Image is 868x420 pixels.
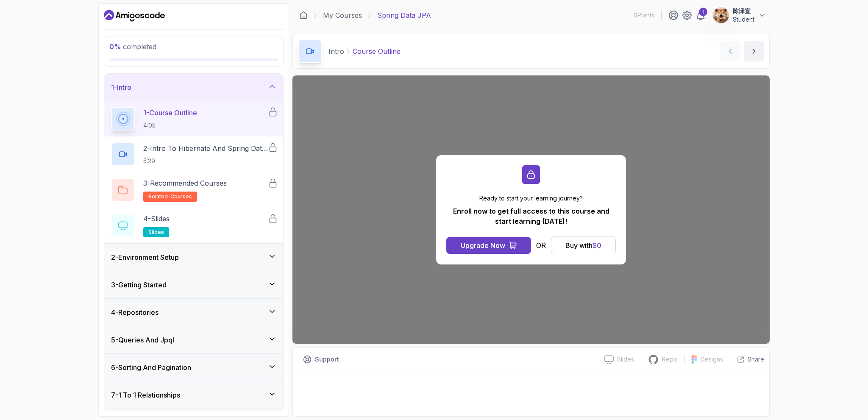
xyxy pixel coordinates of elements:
[733,7,754,15] p: 陈泽宣
[111,362,191,373] h3: 6 - Sorting And Pagination
[565,240,601,250] div: Buy with
[446,206,616,226] p: Enroll now to get full access to this course and start learning [DATE]!
[111,280,167,290] h3: 3 - Getting Started
[143,157,268,165] p: 5:29
[109,42,121,51] span: 0 %
[148,193,192,200] span: related-courses
[536,240,546,250] p: OR
[111,214,276,237] button: 4-Slidesslides
[593,241,601,250] span: $ 0
[298,353,344,366] button: Support button
[111,142,276,166] button: 2-Intro To Hibernate And Spring Data Jpa5:29
[446,237,531,254] button: Upgrade Now
[744,41,764,61] button: next content
[299,11,308,19] a: Dashboard
[699,8,707,16] div: 1
[104,299,283,326] button: 4-Repositories
[701,355,723,364] p: Designs
[111,335,174,345] h3: 5 - Queries And Jpql
[111,82,131,92] h3: 1 - Intro
[143,214,170,224] p: 4 - Slides
[353,46,401,56] p: Course Outline
[617,355,634,364] p: Slides
[111,107,276,131] button: 1-Course Outline4:05
[111,390,180,400] h3: 7 - 1 To 1 Relationships
[148,229,164,236] span: slides
[720,41,740,61] button: previous content
[551,236,616,254] button: Buy with$0
[328,46,344,56] p: Intro
[111,252,179,262] h3: 2 - Environment Setup
[143,108,197,118] p: 1 - Course Outline
[748,355,764,364] p: Share
[109,42,156,51] span: completed
[696,10,706,20] a: 1
[461,240,505,250] div: Upgrade Now
[712,7,766,24] button: user profile image陈泽宣Student
[104,9,165,22] a: Dashboard
[104,381,283,409] button: 7-1 To 1 Relationships
[111,178,276,202] button: 3-Recommended Coursesrelated-courses
[104,326,283,353] button: 5-Queries And Jpql
[111,307,159,317] h3: 4 - Repositories
[733,15,754,24] p: Student
[104,74,283,101] button: 1-Intro
[104,354,283,381] button: 6-Sorting And Pagination
[143,178,227,188] p: 3 - Recommended Courses
[446,194,616,203] p: Ready to start your learning journey?
[104,244,283,271] button: 2-Environment Setup
[662,355,677,364] p: Repo
[634,11,654,19] p: 0 Points
[143,143,268,153] p: 2 - Intro To Hibernate And Spring Data Jpa
[713,7,729,23] img: user profile image
[104,271,283,298] button: 3-Getting Started
[315,355,339,364] p: Support
[323,10,362,20] a: My Courses
[730,355,764,364] button: Share
[143,121,197,130] p: 4:05
[377,10,431,20] p: Spring Data JPA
